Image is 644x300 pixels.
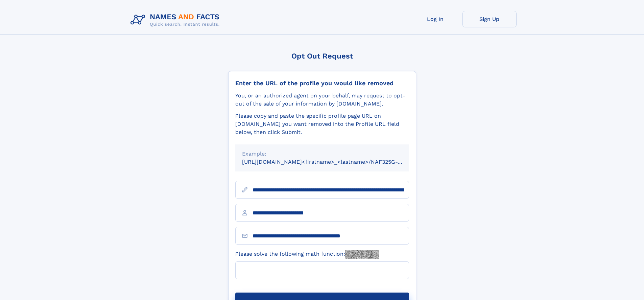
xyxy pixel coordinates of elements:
small: [URL][DOMAIN_NAME]<firstname>_<lastname>/NAF325G-xxxxxxxx [242,159,422,165]
div: Opt Out Request [228,52,416,60]
div: Please copy and paste the specific profile page URL on [DOMAIN_NAME] you want removed into the Pr... [235,112,409,136]
a: Sign Up [462,11,517,27]
div: You, or an authorized agent on your behalf, may request to opt-out of the sale of your informatio... [235,92,409,108]
a: Log In [408,11,462,27]
label: Please solve the following math function: [235,250,379,259]
img: Logo Names and Facts [128,11,225,29]
div: Example: [242,150,402,158]
div: Enter the URL of the profile you would like removed [235,79,409,87]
